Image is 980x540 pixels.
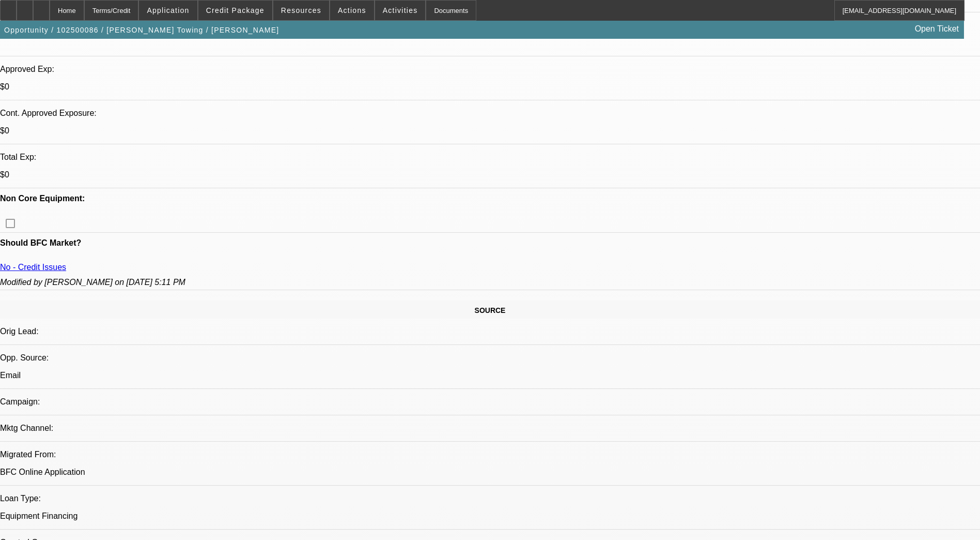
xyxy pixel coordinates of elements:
span: Credit Package [206,6,265,14]
span: Application [147,6,189,14]
button: Resources [273,1,329,20]
button: Activities [375,1,426,20]
span: Activities [383,6,418,14]
a: Open Ticket [911,20,963,38]
span: Actions [338,6,366,14]
span: Resources [281,6,321,14]
button: Credit Package [198,1,272,20]
button: Actions [330,1,374,20]
button: Application [139,1,197,20]
span: Opportunity / 102500086 / [PERSON_NAME] Towing / [PERSON_NAME] [4,26,279,34]
span: SOURCE [475,306,506,314]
